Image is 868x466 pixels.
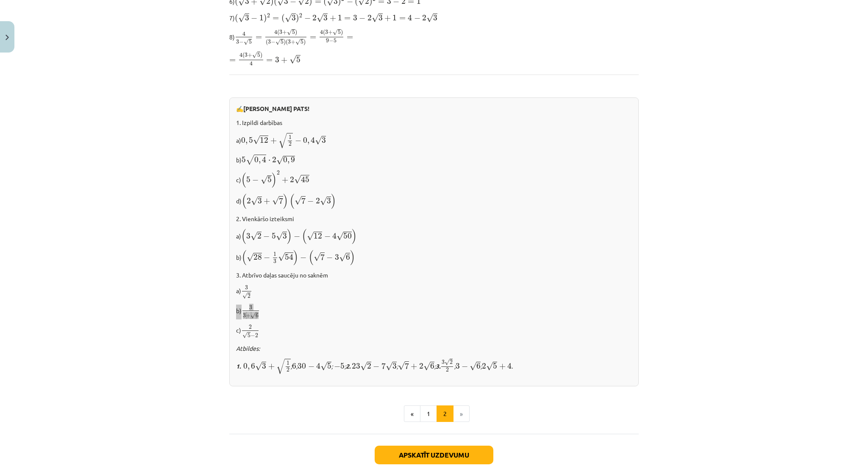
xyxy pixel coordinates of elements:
span: 5 [272,233,276,239]
span: 4 [250,61,253,66]
span: 2 [422,15,426,21]
span: 3 [243,313,246,318]
span: = [273,17,279,20]
span: 5 [246,177,250,183]
span: 2 [312,15,317,21]
span: 0 [241,137,245,143]
span: √ [289,55,296,64]
span: = [310,36,316,39]
span: 4 [239,53,242,57]
i: ; ; ; [241,362,333,370]
span: √ [372,14,378,22]
span: 7 [381,363,386,369]
span: − [329,39,334,43]
span: + [282,177,288,183]
span: + [330,15,336,21]
span: 3 [245,53,248,57]
span: 5 [249,137,253,143]
span: , [259,160,261,164]
span: 3 [392,363,397,369]
span: 6 [292,363,296,369]
span: 4 [316,363,320,369]
span: ) [296,14,299,23]
span: − [304,15,311,21]
span: 3 [246,233,250,239]
p: a) [236,132,632,149]
span: 0 [303,137,307,143]
span: ) [293,250,298,265]
span: ( [277,30,279,36]
span: √ [307,232,314,241]
span: − [462,363,468,369]
span: √ [246,155,254,165]
span: 4 [262,156,266,163]
span: = [266,59,273,62]
span: 6 [346,254,350,260]
span: 0 [283,157,287,163]
span: 50 [343,233,352,239]
span: 3 [245,15,249,21]
nav: Page navigation example [229,405,639,422]
span: + [291,40,295,44]
span: √ [294,175,301,184]
span: √ [333,29,338,36]
span: + [281,57,287,63]
span: 2 [316,198,320,204]
span: 3 [275,57,279,63]
span: 2 [287,368,289,372]
span: 45 [301,176,309,183]
span: , [307,140,309,144]
span: 3 [433,15,437,21]
span: − [359,15,365,21]
span: √ [320,197,327,205]
span: + [268,363,275,369]
span: ( [241,229,246,244]
i: ; [481,362,512,370]
span: = [399,17,406,20]
span: 2 [367,363,371,369]
strong: 2. [346,362,351,370]
span: √ [295,39,300,45]
span: √ [251,197,258,205]
p: с) [236,324,632,339]
i: 1. [236,362,241,370]
span: 3 [236,40,239,44]
span: 0 [243,363,248,369]
span: − [263,233,270,239]
span: √ [295,196,301,205]
span: 5 [249,40,252,44]
span: √ [252,52,257,58]
span: 2 [299,14,302,18]
span: 1 [289,135,292,139]
span: , [245,140,248,144]
span: ( [289,194,295,209]
span: − [250,333,255,338]
span: 3 [249,305,252,310]
span: 5 [248,333,250,338]
span: − [300,255,306,261]
span: √ [386,362,392,371]
span: 7 [279,197,283,204]
span: 5 [300,40,303,44]
i: Atbildes: [236,344,260,352]
span: − [324,233,331,239]
span: √ [247,253,253,262]
span: 2 [248,294,250,298]
span: 4 [311,137,315,143]
span: 9 [326,39,329,43]
span: 3 [353,15,357,21]
span: 5 [334,39,337,43]
span: 3 [283,233,287,239]
span: √ [320,362,327,371]
p: 3. Atbrīvo daļas saucēju no saknēm [236,271,632,280]
span: 4 [274,30,277,35]
span: 2 [482,363,486,369]
span: 3 [442,360,445,364]
button: 2 [437,405,453,422]
span: ( [323,30,325,36]
span: 3 [279,30,282,34]
span: 3 [273,259,276,264]
span: 1 [287,361,289,365]
span: − [295,138,301,144]
span: , [248,366,250,370]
